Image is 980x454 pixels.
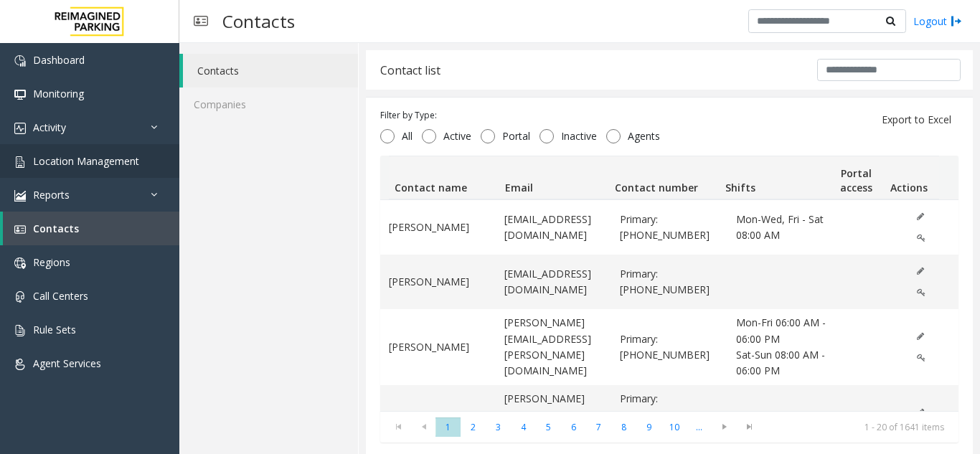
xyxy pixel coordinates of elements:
[554,129,604,143] span: Inactive
[715,421,734,432] span: Go to the next page
[712,417,737,438] span: Go to the next page
[422,129,436,143] input: Active
[511,417,536,437] span: Page 4
[636,417,661,437] span: Page 9
[620,331,718,364] span: Primary: 404-409-1757
[740,421,759,432] span: Go to the last page
[606,129,621,143] input: Agents
[609,156,719,199] th: Contact number
[909,260,932,282] button: Edit (disabled)
[611,417,636,437] span: Page 8
[380,255,496,309] td: [PERSON_NAME]
[14,325,26,336] img: 'icon'
[873,108,960,131] button: Export to Excel
[380,156,958,410] div: Data table
[496,255,611,309] td: [EMAIL_ADDRESS][DOMAIN_NAME]
[620,266,718,298] span: Primary: 404-688-6492
[33,154,139,168] span: Location Management
[536,417,561,437] span: Page 5
[435,417,461,437] span: Page 1
[33,289,88,303] span: Call Centers
[380,309,496,385] td: [PERSON_NAME]
[951,14,962,29] img: logout
[194,4,208,39] img: pageIcon
[561,417,586,437] span: Page 6
[884,156,939,199] th: Actions
[620,212,718,244] span: Primary: 404-597-0824
[661,417,687,437] span: Page 10
[3,212,179,245] a: Contacts
[719,156,829,199] th: Shifts
[33,188,70,202] span: Reports
[496,200,611,255] td: [EMAIL_ADDRESS][DOMAIN_NAME]
[14,257,26,269] img: 'icon'
[736,407,834,439] span: Mon-Fri 08:00 AM - 04:00 PM
[14,89,26,100] img: 'icon'
[380,109,667,122] div: Filter by Type:
[496,309,611,385] td: [PERSON_NAME][EMAIL_ADDRESS][PERSON_NAME][DOMAIN_NAME]
[909,206,932,227] button: Edit (disabled)
[909,347,933,369] button: Edit Portal Access (disabled)
[913,14,962,29] a: Logout
[771,421,944,433] kendo-pager-info: 1 - 20 of 1641 items
[33,120,66,134] span: Activity
[687,417,712,437] span: Page 11
[461,417,486,437] span: Page 2
[33,356,101,370] span: Agent Services
[395,129,420,143] span: All
[14,224,26,235] img: 'icon'
[436,129,479,143] span: Active
[14,291,26,303] img: 'icon'
[33,87,84,100] span: Monitoring
[14,190,26,202] img: 'icon'
[389,156,499,199] th: Contact name
[179,88,358,121] a: Companies
[540,129,554,143] input: Inactive
[14,156,26,168] img: 'icon'
[380,129,395,143] input: All
[736,315,834,347] span: Mon-Fri 06:00 AM - 06:00 PM
[486,417,511,437] span: Page 3
[14,123,26,134] img: 'icon'
[14,359,26,370] img: 'icon'
[829,156,885,199] th: Portal access
[33,222,79,235] span: Contacts
[14,55,26,67] img: 'icon'
[909,326,932,347] button: Edit (disabled)
[586,417,611,437] span: Page 7
[33,323,76,336] span: Rule Sets
[909,282,933,303] button: Edit Portal Access (disabled)
[736,212,834,244] span: Mon-Wed, Fri - Sat 08:00 AM
[620,391,718,423] span: Primary: 404.831.0295
[909,227,933,249] button: Edit Portal Access (disabled)
[909,402,932,423] button: Edit (disabled)
[737,417,762,438] span: Go to the last page
[499,156,608,199] th: Email
[481,129,495,143] input: Portal
[495,129,537,143] span: Portal
[215,4,302,39] h3: Contacts
[621,129,667,143] span: Agents
[380,200,496,255] td: [PERSON_NAME]
[736,347,834,379] span: Sat-Sun 08:00 AM - 06:00 PM
[380,61,440,80] div: Contact list
[33,255,70,269] span: Regions
[33,53,85,67] span: Dashboard
[183,54,358,88] a: Contacts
